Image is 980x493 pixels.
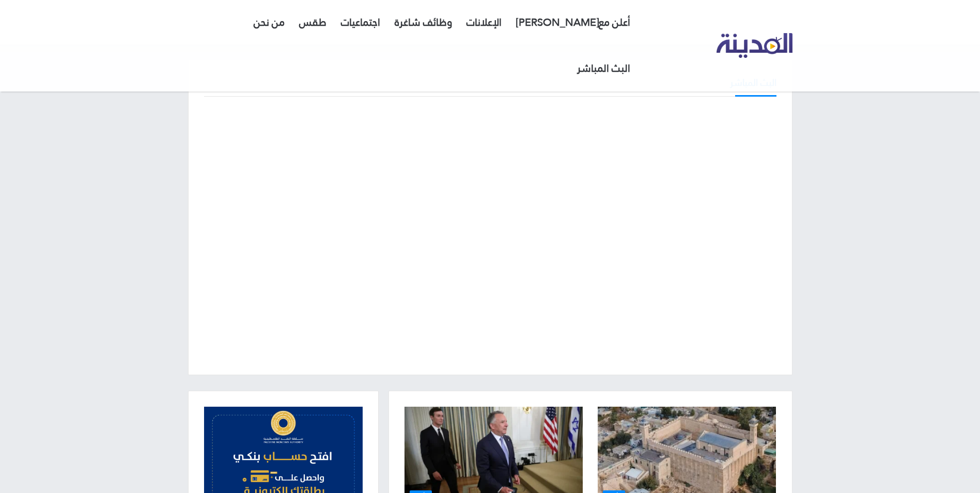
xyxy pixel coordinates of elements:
[717,33,792,58] img: تلفزيون المدينة
[570,45,637,91] a: البث المباشر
